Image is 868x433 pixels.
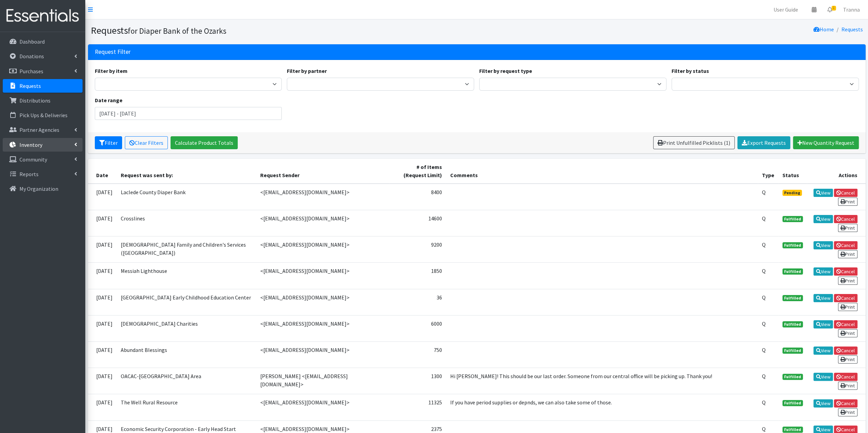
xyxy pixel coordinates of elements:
[256,289,389,315] td: <[EMAIL_ADDRESS][DOMAIN_NAME]>
[128,26,226,36] small: for Diaper Bank of the Ozarks
[834,267,857,276] a: Cancel
[834,189,857,197] a: Cancel
[256,368,389,394] td: [PERSON_NAME] <[EMAIL_ADDRESS][DOMAIN_NAME]>
[737,136,790,149] a: Export Requests
[19,156,47,163] p: Community
[117,236,256,263] td: [DEMOGRAPHIC_DATA] Family and Children's Services ([GEOGRAPHIC_DATA])
[758,159,778,184] th: Type
[813,241,833,249] a: View
[389,315,446,341] td: 6000
[838,408,857,416] a: Print
[256,315,389,341] td: <[EMAIL_ADDRESS][DOMAIN_NAME]>
[3,79,83,93] a: Requests
[88,368,117,394] td: [DATE]
[88,159,117,184] th: Date
[117,315,256,341] td: [DEMOGRAPHIC_DATA] Charities
[3,123,83,137] a: Partner Agencies
[256,341,389,368] td: <[EMAIL_ADDRESS][DOMAIN_NAME]>
[813,399,833,407] a: View
[446,368,758,394] td: Hi [PERSON_NAME]! This should be our last order. Someone from our central office will be picking ...
[822,3,838,16] a: 1
[813,294,833,302] a: View
[3,49,83,63] a: Donations
[813,267,833,276] a: View
[171,136,238,149] a: Calculate Product Totals
[782,347,803,354] span: Fulfilled
[838,250,857,258] a: Print
[88,210,117,236] td: [DATE]
[256,394,389,420] td: <[EMAIL_ADDRESS][DOMAIN_NAME]>
[389,184,446,210] td: 8400
[782,374,803,380] span: Fulfilled
[813,189,833,197] a: View
[95,67,128,75] label: Filter by item
[19,97,50,104] p: Distributions
[807,159,866,184] th: Actions
[834,373,857,381] a: Cancel
[389,159,446,184] th: # of Items (Request Limit)
[838,303,857,311] a: Print
[838,224,857,232] a: Print
[19,82,41,89] p: Requests
[838,329,857,337] a: Print
[117,289,256,315] td: [GEOGRAPHIC_DATA] Early Childhood Education Center
[19,185,58,192] p: My Organization
[3,153,83,166] a: Community
[762,399,766,406] abbr: Quantity
[91,25,474,36] h1: Requests
[88,263,117,289] td: [DATE]
[834,399,857,407] a: Cancel
[389,341,446,368] td: 750
[813,26,834,33] a: Home
[479,67,532,75] label: Filter by request type
[389,289,446,315] td: 36
[95,107,282,120] input: January 1, 2011 - December 31, 2011
[832,6,836,11] span: 1
[389,368,446,394] td: 1300
[3,94,83,107] a: Distributions
[834,241,857,249] a: Cancel
[117,210,256,236] td: Crosslines
[782,295,803,301] span: Fulfilled
[256,159,389,184] th: Request Sender
[256,184,389,210] td: <[EMAIL_ADDRESS][DOMAIN_NAME]>
[125,136,168,149] a: Clear Filters
[838,355,857,364] a: Print
[838,382,857,390] a: Print
[782,242,803,248] span: Fulfilled
[813,320,833,328] a: View
[838,277,857,285] a: Print
[778,159,807,184] th: Status
[256,236,389,263] td: <[EMAIL_ADDRESS][DOMAIN_NAME]>
[834,320,857,328] a: Cancel
[834,346,857,355] a: Cancel
[95,48,131,56] h3: Request Filter
[117,368,256,394] td: OACAC-[GEOGRAPHIC_DATA] Area
[813,346,833,355] a: View
[834,215,857,223] a: Cancel
[762,215,766,222] abbr: Quantity
[838,198,857,206] a: Print
[88,394,117,420] td: [DATE]
[782,268,803,275] span: Fulfilled
[3,138,83,152] a: Inventory
[389,263,446,289] td: 1850
[762,320,766,327] abbr: Quantity
[3,64,83,78] a: Purchases
[834,294,857,302] a: Cancel
[762,294,766,301] abbr: Quantity
[117,184,256,210] td: Laclede County Diaper Bank
[768,3,804,16] a: User Guide
[762,373,766,380] abbr: Quantity
[3,35,83,48] a: Dashboard
[782,427,803,433] span: Fulfilled
[672,67,709,75] label: Filter by status
[117,394,256,420] td: The Well Rural Resource
[782,321,803,327] span: Fulfilled
[3,182,83,196] a: My Organization
[813,373,833,381] a: View
[813,215,833,223] a: View
[256,210,389,236] td: <[EMAIL_ADDRESS][DOMAIN_NAME]>
[389,236,446,263] td: 9200
[88,184,117,210] td: [DATE]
